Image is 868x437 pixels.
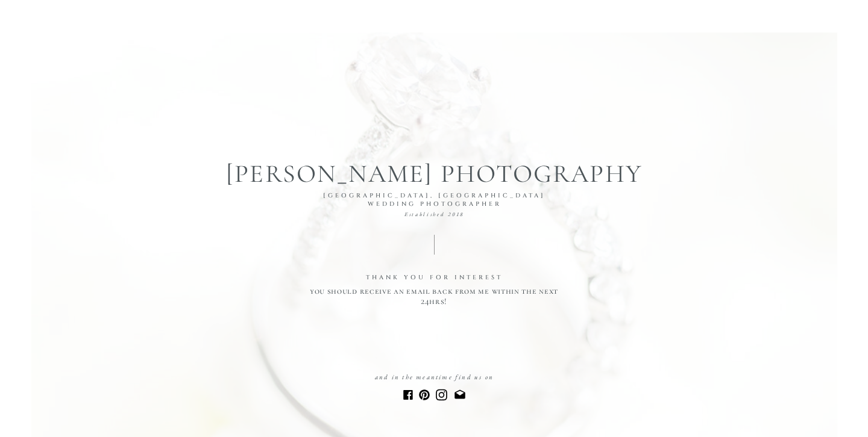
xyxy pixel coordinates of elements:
[306,191,562,202] a: [GEOGRAPHIC_DATA], [GEOGRAPHIC_DATA] Wedding Photographer
[201,155,667,178] a: [PERSON_NAME] PHotography
[351,372,518,382] p: and in the meantime find us on
[300,287,568,303] h2: you should receive an email back from me within the next 24hrs!
[312,273,556,280] h3: Thank you for interest
[351,210,518,220] p: Established 2018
